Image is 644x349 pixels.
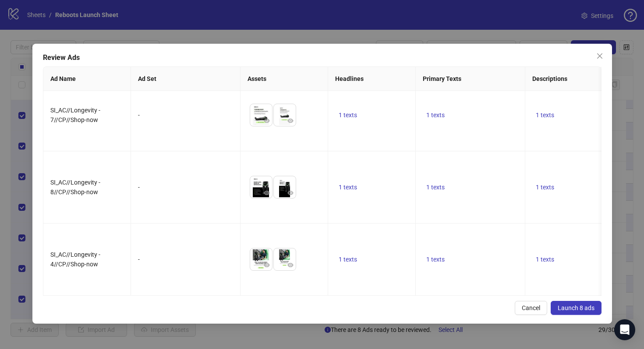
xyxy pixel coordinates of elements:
[532,182,558,192] button: 1 texts
[131,67,241,91] th: Ad Set
[138,255,233,264] div: -
[522,304,540,311] span: Cancel
[264,190,270,196] span: eye
[287,118,294,124] span: eye
[339,112,357,119] span: 1 texts
[262,115,272,126] button: Preview
[264,118,270,124] span: eye
[285,188,296,198] button: Preview
[250,248,272,270] img: Asset 1
[536,256,554,263] span: 1 texts
[423,254,448,265] button: 1 texts
[532,110,558,120] button: 1 texts
[43,52,602,63] div: Review Ads
[525,67,635,91] th: Descriptions
[551,301,602,315] button: Launch 8 ads
[43,67,131,91] th: Ad Name
[339,184,357,191] span: 1 texts
[274,104,296,126] img: Asset 2
[423,110,448,120] button: 1 texts
[426,256,445,263] span: 1 texts
[262,260,272,270] button: Preview
[274,248,296,270] img: Asset 2
[335,182,361,192] button: 1 texts
[287,190,294,196] span: eye
[138,110,233,120] div: -
[596,52,603,59] span: close
[614,319,635,340] div: Open Intercom Messenger
[250,176,272,198] img: Asset 1
[287,262,294,268] span: eye
[426,112,445,119] span: 1 texts
[50,179,100,195] span: SI_AC//Longevity - 8//CP//Shop-now
[328,67,416,91] th: Headlines
[536,184,554,191] span: 1 texts
[274,176,296,198] img: Asset 2
[536,112,554,119] span: 1 texts
[335,110,361,120] button: 1 texts
[50,251,100,268] span: SI_AC//Longevity - 4//CP//Shop-now
[335,254,361,265] button: 1 texts
[241,67,328,91] th: Assets
[285,115,296,126] button: Preview
[285,260,296,270] button: Preview
[416,67,525,91] th: Primary Texts
[50,107,100,123] span: SI_AC//Longevity - 7//CP//Shop-now
[532,254,558,265] button: 1 texts
[426,184,445,191] span: 1 texts
[262,188,272,198] button: Preview
[264,262,270,268] span: eye
[250,104,272,126] img: Asset 1
[138,182,233,192] div: -
[423,182,448,192] button: 1 texts
[515,301,547,315] button: Cancel
[558,304,594,311] span: Launch 8 ads
[339,256,357,263] span: 1 texts
[593,49,607,63] button: Close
